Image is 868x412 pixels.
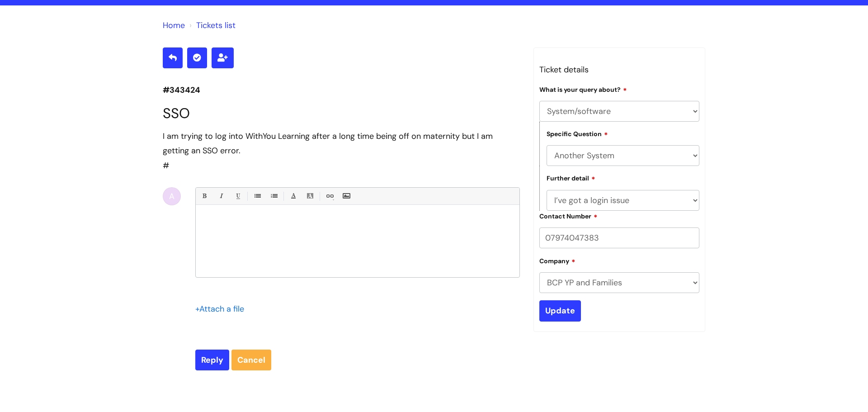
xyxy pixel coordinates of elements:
[324,190,335,202] a: Link
[163,187,181,205] div: A
[547,173,595,182] label: Further detail
[163,105,520,122] h1: SSO
[215,190,226,202] a: Italic (Ctrl-I)
[198,190,210,202] a: Bold (Ctrl-B)
[268,190,279,202] a: 1. Ordered List (Ctrl-Shift-8)
[340,190,352,202] a: Insert Image...
[547,129,608,138] label: Specific Question
[195,350,229,370] input: Reply
[251,190,263,202] a: • Unordered List (Ctrl-Shift-7)
[196,20,236,31] a: Tickets list
[539,256,576,265] label: Company
[163,20,185,31] a: Home
[288,190,299,202] a: Font Color
[232,190,243,202] a: Underline(Ctrl-U)
[539,85,627,94] label: What is your query about?
[539,62,699,77] h3: Ticket details
[163,83,520,97] p: #343424
[304,190,316,202] a: Back Color
[163,129,520,173] div: #
[539,211,598,220] label: Contact Number
[163,18,185,33] li: Solution home
[195,302,250,316] div: Attach a file
[539,300,581,321] input: Update
[187,18,236,33] li: Tickets list
[163,129,520,158] div: I am trying to log into WithYou Learning after a long time being off on maternity but I am gettin...
[231,350,271,370] a: Cancel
